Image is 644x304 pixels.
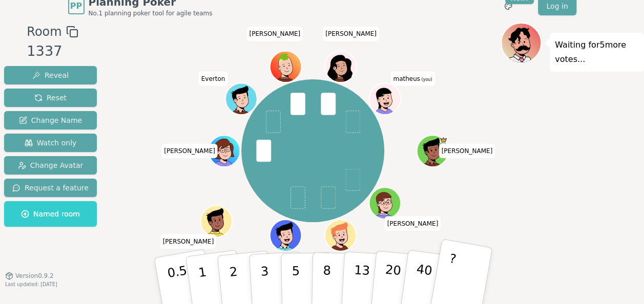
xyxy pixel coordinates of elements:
[27,41,78,62] div: 1337
[4,111,97,129] button: Change Name
[4,179,97,197] button: Request a feature
[439,144,495,158] span: Click to change your name
[25,138,77,148] span: Watch only
[390,71,434,85] span: Click to change your name
[160,234,217,248] span: Click to change your name
[4,134,97,152] button: Watch only
[370,84,400,114] button: Click to change your avatar
[5,281,57,287] span: Last updated: [DATE]
[89,9,213,17] span: No.1 planning poker tool for agile teams
[21,209,80,219] span: Named room
[18,160,84,170] span: Change Avatar
[439,136,447,144] span: Rafael is the host
[384,216,441,230] span: Click to change your name
[323,27,379,41] span: Click to change your name
[555,38,639,67] p: Waiting for 5 more votes...
[199,71,228,85] span: Click to change your name
[15,272,54,280] span: Version 0.9.2
[4,201,97,227] button: Named room
[4,66,97,84] button: Reveal
[161,144,218,158] span: Click to change your name
[12,183,89,193] span: Request a feature
[4,156,97,175] button: Change Avatar
[4,89,97,107] button: Reset
[34,93,67,103] span: Reset
[27,23,61,41] span: Room
[5,272,54,280] button: Version0.9.2
[420,77,432,81] span: (you)
[32,70,69,80] span: Reveal
[246,27,303,41] span: Click to change your name
[19,115,82,125] span: Change Name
